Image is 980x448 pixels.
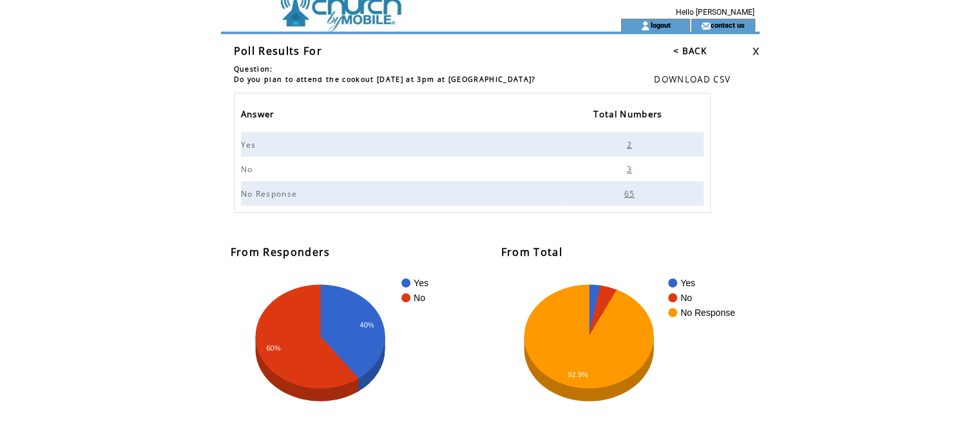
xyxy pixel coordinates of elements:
a: contact us [711,21,745,29]
a: 2 [626,139,637,148]
span: From Total [501,245,562,259]
text: Yes [414,278,428,288]
span: 65 [624,188,639,199]
img: contact_us_icon.gif [701,21,711,31]
span: From Responders [231,245,331,259]
text: 40% [360,321,374,329]
img: account_icon.gif [640,21,650,31]
span: 3 [627,164,635,175]
span: Answer [241,105,278,126]
text: 92.9% [568,371,588,378]
text: No Response [680,307,735,318]
svg: A chart. [231,272,495,433]
text: Yes [680,278,695,288]
a: logout [650,21,670,29]
span: No Response [241,188,301,199]
a: DOWNLOAD CSV [654,73,731,85]
span: Yes [241,139,260,150]
a: Total Numbers [593,105,668,126]
a: 65 [623,188,640,197]
span: Question: [234,64,273,73]
span: 2 [627,139,635,150]
span: Hello [PERSON_NAME] [676,8,754,17]
span: Total Numbers [593,105,665,126]
a: 3 [626,164,637,173]
text: 60% [266,344,280,352]
span: Poll Results For [234,44,322,58]
svg: A chart. [501,272,760,433]
a: < BACK [673,45,707,57]
a: Answer [241,105,281,126]
text: No [414,293,425,303]
span: Do you plan to attend the cookout [DATE] at 3pm at [GEOGRAPHIC_DATA]? [234,75,536,84]
text: No [680,293,692,303]
span: No [241,164,256,175]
